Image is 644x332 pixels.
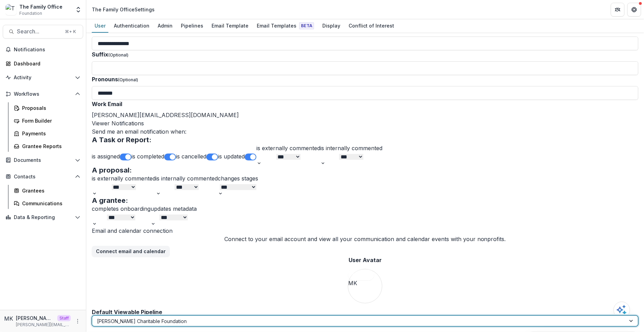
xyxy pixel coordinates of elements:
[349,257,382,263] h2: User Avatar
[11,185,83,196] a: Grantees
[346,21,397,31] div: Conflict of Interest
[118,77,138,82] span: (Optional)
[11,115,83,126] a: Form Builder
[218,153,245,160] label: is updated
[92,205,150,212] label: completes onboarding
[14,91,72,97] span: Workflows
[92,136,638,144] h3: A Task or Report:
[92,6,155,13] div: The Family Office Settings
[4,316,13,321] div: Maya Kuppermann
[155,21,175,31] div: Admin
[17,28,61,35] span: Search...
[3,171,83,182] button: Open Contacts
[14,47,80,53] span: Notifications
[176,153,206,160] label: is cancelled
[22,187,78,194] div: Grantees
[22,104,78,112] div: Proposals
[14,174,72,180] span: Contacts
[16,314,55,322] p: [PERSON_NAME]
[155,19,175,33] a: Admin
[92,19,108,33] a: User
[209,21,251,31] div: Email Template
[224,235,506,243] p: Connect to your email account and view all your communication and calendar events with your nonpr...
[6,4,17,15] img: The Family Office
[92,119,638,127] h2: Viewer Notifications
[3,44,83,55] button: Notifications
[299,22,314,29] span: Beta
[3,212,83,223] button: Open Data & Reporting
[348,269,374,280] button: Update
[92,128,186,135] span: Send me an email notification when:
[611,3,625,17] button: Partners
[346,19,397,33] a: Conflict of Interest
[14,157,72,163] span: Documents
[11,198,83,209] a: Communications
[256,145,320,152] label: is externally commented
[178,19,206,33] a: Pipelines
[111,19,152,33] a: Authentication
[320,21,343,31] div: Display
[3,155,83,166] button: Open Documents
[92,51,108,58] span: Suffix
[156,175,218,182] label: is internally commented
[57,315,71,321] p: Staff
[178,21,206,31] div: Pipelines
[92,196,638,205] h3: A grantee:
[209,19,251,33] a: Email Template
[92,246,170,257] button: Connect email and calendar
[92,309,638,315] h2: Default Viewable Pipeline
[64,28,77,35] div: ⌘ + K
[11,128,83,139] a: Payments
[108,52,128,58] span: (Optional)
[254,19,317,33] a: Email Templates Beta
[11,141,83,152] a: Grantee Reports
[14,60,78,67] div: Dashboard
[74,3,83,17] button: Open entity switcher
[14,215,72,220] span: Data & Reporting
[150,205,197,212] label: updates metadata
[3,72,83,83] button: Open Activity
[218,175,258,182] label: changes stages
[19,3,62,10] div: The Family Office
[92,166,638,174] h3: A proposal:
[3,25,83,39] button: Search...
[14,75,72,81] span: Activity
[348,280,382,286] div: Maya Kuppermann
[627,3,641,17] button: Get Help
[89,4,157,14] nav: breadcrumb
[22,143,78,150] div: Grantee Reports
[74,317,82,325] button: More
[111,21,152,31] div: Authentication
[92,175,156,182] label: is externally commented
[92,227,638,235] h2: Email and calendar connection
[3,58,83,69] a: Dashboard
[16,322,71,328] p: [PERSON_NAME][EMAIL_ADDRESS][DOMAIN_NAME]
[92,21,108,31] div: User
[92,153,120,160] label: is assigned
[22,117,78,124] div: Form Builder
[92,101,122,107] span: Work Email
[19,10,42,17] span: Foundation
[131,153,164,160] label: is completed
[22,130,78,137] div: Payments
[320,19,343,33] a: Display
[22,200,78,207] div: Communications
[254,21,317,31] div: Email Templates
[92,76,118,83] span: Pronouns
[320,145,382,152] label: is internally commented
[92,100,638,119] div: [PERSON_NAME][EMAIL_ADDRESS][DOMAIN_NAME]
[614,302,630,318] button: Open AI Assistant
[11,102,83,114] a: Proposals
[3,89,83,100] button: Open Workflows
